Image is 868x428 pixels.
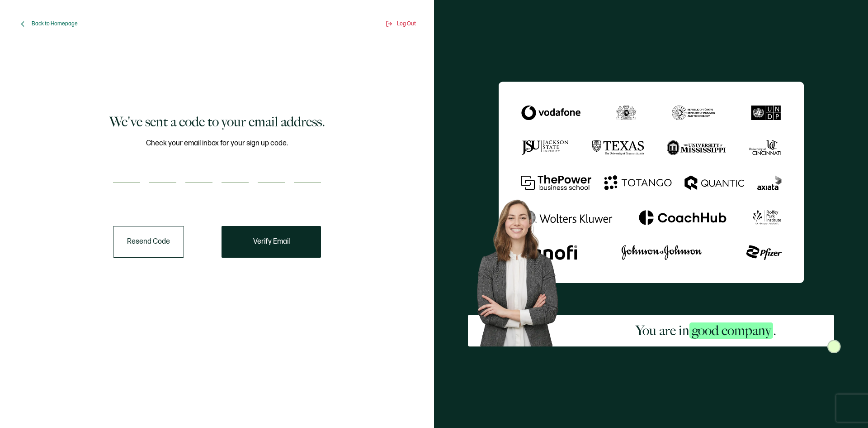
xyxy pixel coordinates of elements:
[253,238,290,245] span: Verify Email
[222,226,321,258] button: Verify Email
[397,20,416,27] span: Log Out
[146,138,288,149] span: Check your email inbox for your sign up code.
[636,322,776,340] h2: You are in .
[468,192,578,346] img: Sertifier Signup - You are in <span class="strong-h">good company</span>. Hero
[827,340,841,353] img: Sertifier Signup
[499,82,804,283] img: Sertifier We've sent a code to your email address.
[689,322,773,339] span: good company
[113,226,184,258] button: Resend Code
[109,113,325,131] h1: We've sent a code to your email address.
[32,20,78,27] span: Back to Homepage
